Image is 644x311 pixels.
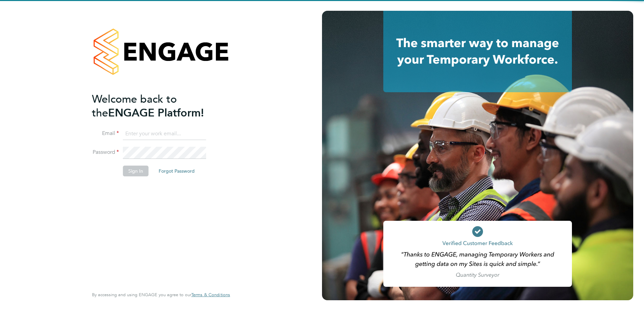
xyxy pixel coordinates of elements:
[92,292,230,298] span: By accessing and using ENGAGE you agree to our
[92,130,119,137] label: Email
[191,292,230,298] a: Terms & Conditions
[191,292,230,298] span: Terms & Conditions
[92,92,223,120] h2: ENGAGE Platform!
[92,93,177,119] span: Welcome back to the
[92,149,119,156] label: Password
[123,128,206,140] input: Enter your work email...
[153,166,200,176] button: Forgot Password
[123,166,149,176] button: Sign In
